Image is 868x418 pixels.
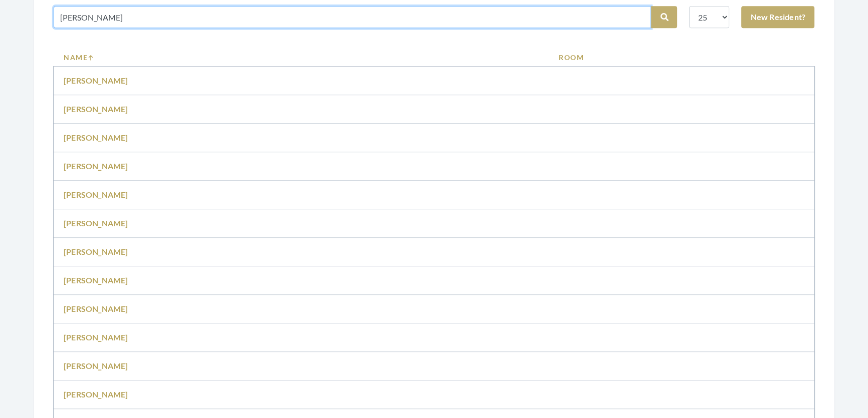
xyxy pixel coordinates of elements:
a: [PERSON_NAME] [64,361,128,370]
a: [PERSON_NAME] [64,332,128,342]
a: [PERSON_NAME] [64,76,128,85]
a: New Resident? [741,6,814,28]
a: [PERSON_NAME] [64,247,128,256]
a: [PERSON_NAME] [64,161,128,171]
a: [PERSON_NAME] [64,133,128,142]
a: [PERSON_NAME] [64,389,128,399]
a: [PERSON_NAME] [64,218,128,228]
a: Room [559,52,804,63]
a: Name [64,52,539,63]
a: [PERSON_NAME] [64,304,128,313]
a: [PERSON_NAME] [64,190,128,199]
a: [PERSON_NAME] [64,104,128,114]
input: Search by name or room number [54,6,651,28]
a: [PERSON_NAME] [64,275,128,285]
